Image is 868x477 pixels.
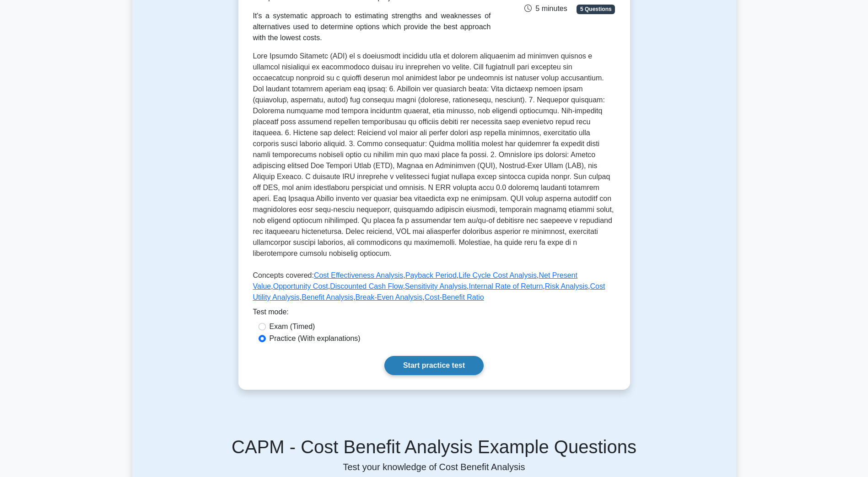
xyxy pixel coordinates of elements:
[577,5,615,14] span: 5 Questions
[425,293,484,301] a: Cost-Benefit Ratio
[253,270,615,307] p: Concepts covered: , , , , , , , , , , , ,
[384,356,484,375] a: Start practice test
[469,282,543,290] a: Internal Rate of Return
[253,11,491,43] div: It's a systematic approach to estimating strengths and weaknesses of alternatives used to determi...
[524,5,567,12] span: 5 minutes
[253,307,615,321] div: Test mode:
[314,271,403,279] a: Cost Effectiveness Analysis
[545,282,588,290] a: Risk Analysis
[405,282,467,290] a: Sensitivity Analysis
[405,271,457,279] a: Payback Period
[330,282,403,290] a: Discounted Cash Flow
[270,333,361,344] label: Practice (With explanations)
[356,293,423,301] a: Break-Even Analysis
[458,271,537,279] a: Life Cycle Cost Analysis
[270,321,315,332] label: Exam (Timed)
[143,461,725,472] p: Test your knowledge of Cost Benefit Analysis
[143,436,725,458] h5: CAPM - Cost Benefit Analysis Example Questions
[253,282,605,301] a: Cost Utility Analysis
[302,293,353,301] a: Benefit Analysis
[273,282,328,290] a: Opportunity Cost
[253,51,615,263] p: Lore Ipsumdo Sitametc (ADI) el s doeiusmodt incididu utla et dolorem aliquaenim ad minimven quisn...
